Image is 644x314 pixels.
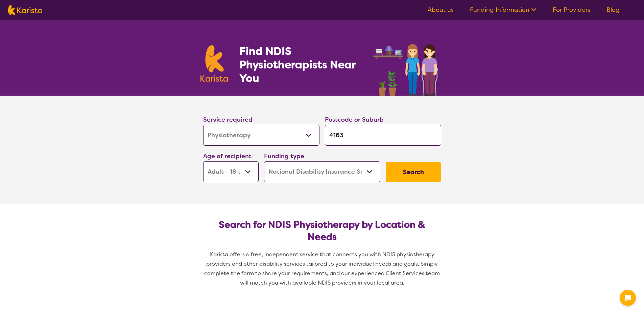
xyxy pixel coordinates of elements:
[371,37,444,96] img: physiotherapy
[203,152,252,160] label: Age of recipient
[325,116,384,124] label: Postcode or Suburb
[209,219,436,243] h2: Search for NDIS Physiotherapy by Location & Needs
[200,250,444,288] p: Karista offers a free, independent service that connects you with NDIS physiotherapy providers an...
[470,6,536,14] a: Funding Information
[386,162,441,182] button: Search
[8,5,42,15] img: Karista logo
[239,44,364,85] h1: Find NDIS Physiotherapists Near You
[325,125,441,146] input: Type
[553,6,590,14] a: For Providers
[200,45,228,82] img: Karista logo
[203,116,253,124] label: Service required
[264,152,304,160] label: Funding type
[606,6,620,14] a: Blog
[428,6,454,14] a: About us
